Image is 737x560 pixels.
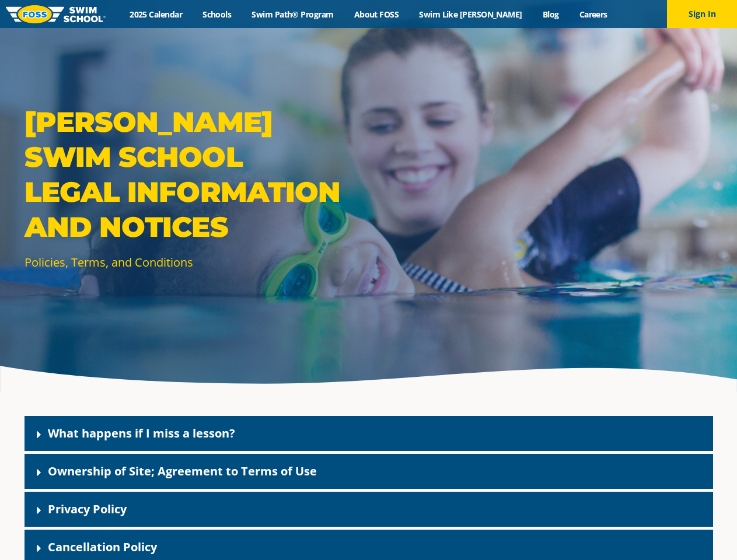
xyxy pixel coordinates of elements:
[409,9,533,20] a: Swim Like [PERSON_NAME]
[25,454,713,489] div: Ownership of Site; Agreement to Terms of Use
[25,416,713,451] div: What happens if I miss a lesson?
[193,9,242,20] a: Schools
[120,9,193,20] a: 2025 Calendar
[48,425,235,441] a: What happens if I miss a lesson?
[344,9,409,20] a: About FOSS
[25,254,363,271] p: Policies, Terms, and Conditions
[242,9,344,20] a: Swim Path® Program
[48,463,317,479] a: Ownership of Site; Agreement to Terms of Use
[6,5,106,23] img: FOSS Swim School Logo
[48,501,127,517] a: Privacy Policy
[25,492,713,527] div: Privacy Policy
[25,104,363,244] p: [PERSON_NAME] Swim School Legal Information and Notices
[48,539,157,555] a: Cancellation Policy
[532,9,569,20] a: Blog
[569,9,617,20] a: Careers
